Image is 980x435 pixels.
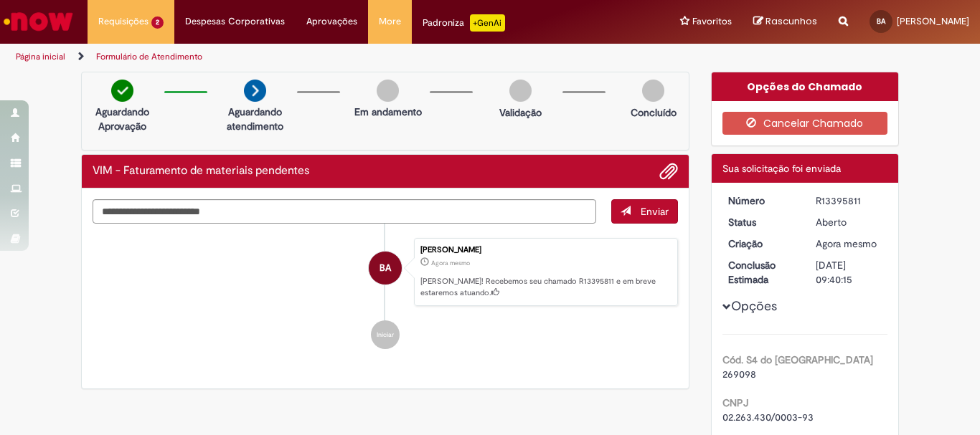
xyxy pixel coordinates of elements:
[816,237,877,250] time: 11/08/2025 11:40:12
[380,251,391,285] span: BA
[717,258,806,287] dt: Conclusão Estimada
[877,16,885,26] span: BA
[722,396,748,409] b: CNPJ
[722,162,841,175] span: Sua solicitação foi enviada
[93,224,678,364] ul: Histórico de tíquete
[93,165,309,178] h2: VIM - Faturamento de materiais pendentes Histórico de tíquete
[712,72,899,101] div: Opções do Chamado
[369,252,402,285] div: Beatriz Alves
[631,105,677,120] p: Concluído
[220,105,290,133] p: Aguardando atendimento
[423,14,505,32] div: Padroniza
[354,105,422,119] p: Em andamento
[98,14,149,29] span: Requisições
[93,238,678,307] li: Beatriz Alves
[816,237,877,250] span: Agora mesmo
[11,44,643,70] ul: Trilhas de página
[420,276,670,298] p: [PERSON_NAME]! Recebemos seu chamado R13395811 e em breve estaremos atuando.
[431,259,470,267] time: 11/08/2025 11:40:12
[96,51,202,62] a: Formulário de Atendimento
[377,80,399,102] img: img-circle-grey.png
[431,259,470,267] span: Agora mesmo
[470,14,505,32] p: +GenAi
[185,14,285,29] span: Despesas Corporativas
[717,193,806,208] dt: Número
[88,105,157,133] p: Aguardando Aprovação
[722,112,888,135] button: Cancelar Chamado
[499,105,542,120] p: Validação
[816,236,882,251] div: 11/08/2025 11:40:12
[509,80,532,102] img: img-circle-grey.png
[151,16,164,29] span: 2
[641,205,669,218] span: Enviar
[692,14,732,29] span: Favoritos
[420,246,670,254] div: [PERSON_NAME]
[306,14,357,29] span: Aprovações
[816,215,882,229] div: Aberto
[111,80,133,102] img: check-circle-green.png
[717,236,806,251] dt: Criação
[16,51,65,62] a: Página inicial
[722,368,756,381] span: 269098
[765,14,817,28] span: Rascunhos
[1,7,75,36] img: ServiceNow
[753,15,817,29] a: Rascunhos
[816,193,882,208] div: R13395811
[717,215,806,229] dt: Status
[659,162,678,181] button: Adicionar anexos
[897,15,969,27] span: [PERSON_NAME]
[722,411,814,424] span: 02.263.430/0003-93
[244,80,266,102] img: arrow-next.png
[611,199,678,224] button: Enviar
[642,80,664,102] img: img-circle-grey.png
[93,199,596,224] textarea: Digite sua mensagem aqui...
[379,14,401,29] span: More
[722,353,873,366] b: Cód. S4 do [GEOGRAPHIC_DATA]
[816,258,882,287] div: [DATE] 09:40:15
